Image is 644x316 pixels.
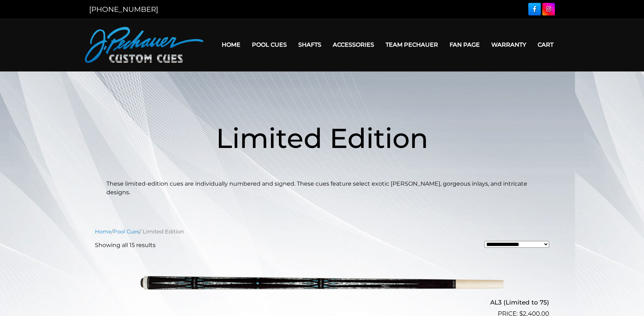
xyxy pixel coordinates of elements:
p: These limited-edition cues are individually numbered and signed. These cues feature select exotic... [106,180,538,197]
nav: Breadcrumb [95,228,549,236]
h2: AL3 (Limited to 75) [95,296,549,309]
select: Shop order [484,241,549,248]
a: Home [95,228,111,235]
a: Team Pechauer [380,36,444,54]
a: Accessories [327,36,380,54]
a: Pool Cues [246,36,293,54]
a: Fan Page [444,36,486,54]
a: Home [216,36,246,54]
a: Shafts [293,36,327,54]
a: Pool Cues [113,228,139,235]
span: Limited Edition [216,121,428,155]
p: Showing all 15 results [95,241,156,250]
img: AL3 (Limited to 75) [141,255,503,316]
a: Cart [532,36,559,54]
a: Warranty [486,36,532,54]
a: [PHONE_NUMBER] [89,5,158,14]
img: Pechauer Custom Cues [85,27,203,63]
